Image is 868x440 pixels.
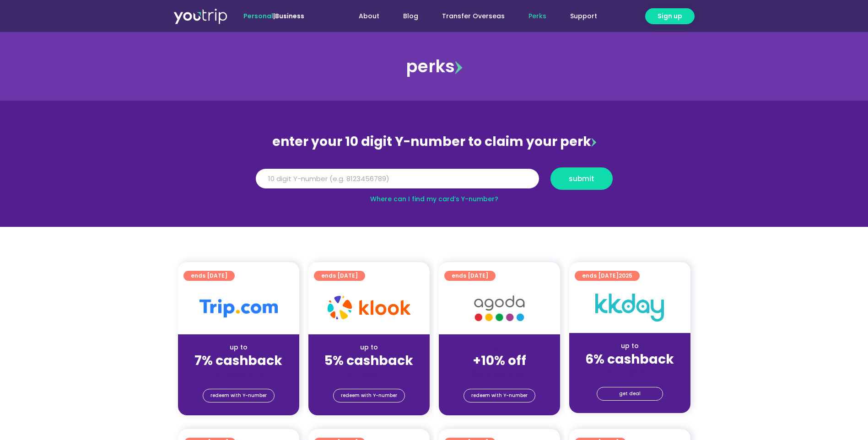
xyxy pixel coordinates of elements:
[324,352,413,370] strong: 5% cashback
[444,271,496,281] a: ends [DATE]
[464,389,535,402] a: redeem with Y-number
[550,167,613,190] button: submit
[329,8,609,25] nav: Menu
[185,369,292,379] div: (for stays only)
[582,271,632,281] span: ends [DATE]
[370,194,498,204] a: Where can I find my card’s Y-number?
[491,343,508,352] span: up to
[569,175,594,182] span: submit
[430,8,517,25] a: Transfer Overseas
[347,8,391,25] a: About
[645,8,695,24] a: Sign up
[316,343,422,352] div: up to
[251,130,617,154] div: enter your 10 digit Y-number to claim your perk
[658,11,682,21] span: Sign up
[473,352,526,370] strong: +10% off
[275,11,304,21] a: Business
[321,271,358,281] span: ends [DATE]
[203,389,275,402] a: redeem with Y-number
[316,369,422,379] div: (for stays only)
[256,169,539,189] input: 10 digit Y-number (e.g. 8123456789)
[577,341,683,351] div: up to
[585,350,674,368] strong: 6% cashback
[191,271,227,281] span: ends [DATE]
[577,368,683,377] div: (for stays only)
[471,389,528,402] span: redeem with Y-number
[391,8,430,25] a: Blog
[558,8,609,25] a: Support
[452,271,488,281] span: ends [DATE]
[597,387,663,401] a: get deal
[575,271,640,281] a: ends [DATE]2025
[619,272,632,279] span: 2025
[256,167,613,197] form: Y Number
[314,271,365,281] a: ends [DATE]
[517,8,558,25] a: Perks
[185,343,292,352] div: up to
[194,352,282,370] strong: 7% cashback
[243,11,304,21] span: |
[243,11,273,21] span: Personal
[341,389,397,402] span: redeem with Y-number
[446,369,553,379] div: (for stays only)
[619,387,641,400] span: get deal
[183,271,235,281] a: ends [DATE]
[210,389,267,402] span: redeem with Y-number
[333,389,405,402] a: redeem with Y-number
